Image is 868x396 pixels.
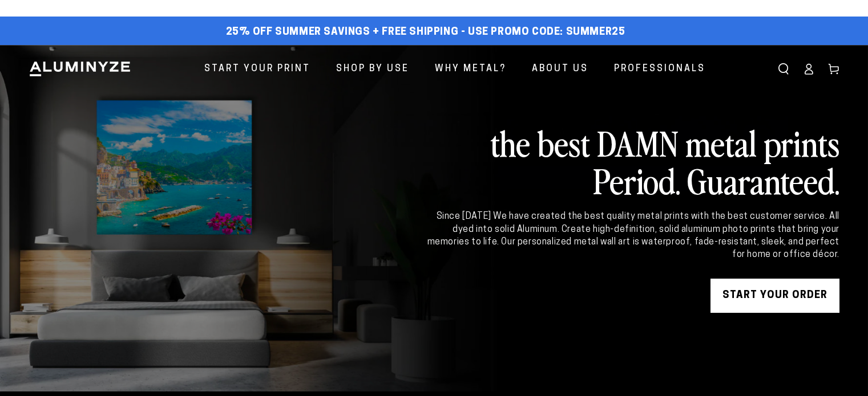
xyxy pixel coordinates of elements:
a: Shop By Use [328,54,418,84]
div: Since [DATE] We have created the best quality metal prints with the best customer service. All dy... [425,210,839,262]
summary: Search our site [771,56,796,81]
span: 25% off Summer Savings + Free Shipping - Use Promo Code: SUMMER25 [226,26,625,39]
a: Professionals [605,54,714,84]
span: About Us [532,61,588,77]
a: Why Metal? [426,54,515,84]
h2: the best DAMN metal prints Period. Guaranteed. [425,124,839,199]
a: About Us [523,54,597,84]
span: Why Metal? [435,61,506,77]
span: Professionals [614,61,705,77]
span: Shop By Use [336,61,409,77]
img: Aluminyze [29,60,131,77]
a: Start Your Print [196,54,319,84]
a: START YOUR Order [710,279,839,313]
span: Start Your Print [204,61,310,77]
